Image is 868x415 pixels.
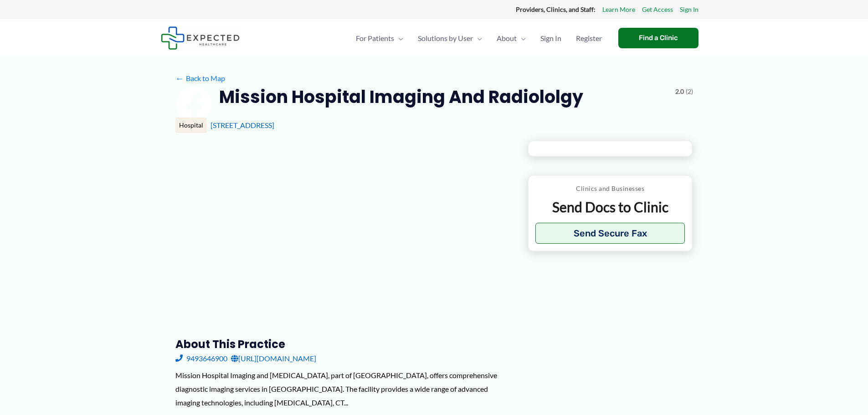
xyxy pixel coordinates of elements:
span: About [497,22,517,54]
h3: About this practice [175,337,513,351]
span: (2) [686,86,693,97]
a: Learn More [602,4,635,15]
span: Menu Toggle [517,22,526,54]
p: Clinics and Businesses [535,183,685,195]
span: Register [576,22,602,54]
p: Send Docs to Clinic [535,198,685,216]
a: For PatientsMenu Toggle [349,22,411,54]
span: Menu Toggle [473,22,482,54]
span: Sign In [540,22,561,54]
a: Find a Clinic [618,28,699,48]
h2: Mission Hospital Imaging and Radiololgy [219,86,583,108]
span: Menu Toggle [394,22,403,54]
a: Get Access [642,4,673,15]
a: Sign In [533,22,569,54]
a: ←Back to Map [175,72,225,85]
a: Sign In [680,4,699,15]
img: Expected Healthcare Logo - side, dark font, small [161,26,240,50]
span: For Patients [356,22,394,54]
a: [STREET_ADDRESS] [211,121,274,129]
span: 2.0 [675,86,684,97]
a: 9493646900 [175,352,227,365]
span: Solutions by User [418,22,473,54]
div: Hospital [175,118,207,133]
a: Solutions by UserMenu Toggle [411,22,489,54]
strong: Providers, Clinics, and Staff: [516,5,596,13]
span: ← [175,74,184,82]
div: Mission Hospital Imaging and [MEDICAL_DATA], part of [GEOGRAPHIC_DATA], offers comprehensive diag... [175,369,513,409]
a: [URL][DOMAIN_NAME] [231,352,316,365]
button: Send Secure Fax [535,223,685,244]
nav: Primary Site Navigation [349,22,609,54]
a: AboutMenu Toggle [489,22,533,54]
a: Register [569,22,609,54]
